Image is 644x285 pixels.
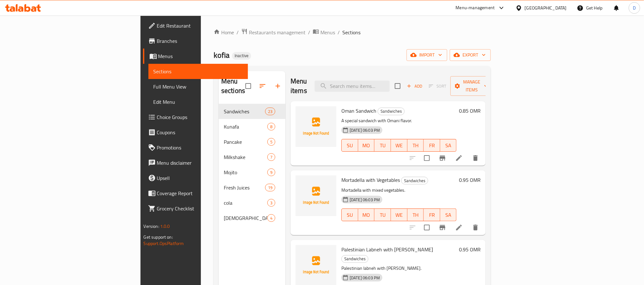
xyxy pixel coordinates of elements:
span: Mojito [224,169,267,176]
span: TH [410,141,421,150]
span: 7 [268,154,275,160]
div: items [267,214,275,222]
div: Sandwiches [401,177,428,184]
a: Choice Groups [143,109,248,125]
span: import [412,51,442,59]
div: items [267,138,275,146]
button: delete [468,220,483,235]
span: Add [406,83,423,90]
div: Sandwiches [378,108,405,115]
button: FR [424,209,440,221]
button: TU [374,209,391,221]
div: Sandwiches23 [219,104,285,119]
span: 8 [268,124,275,130]
div: Fresh Juices19 [219,180,285,195]
span: 23 [265,109,275,115]
li: / [308,29,310,36]
span: 3 [268,200,275,206]
nav: Menu sections [219,101,285,228]
img: Mortadella with Vegetables [296,176,336,216]
div: Milkshake [224,153,267,161]
span: FR [426,210,438,220]
h6: 0.85 OMR [459,106,481,115]
a: Edit Restaurant [143,18,248,33]
button: TH [408,139,424,152]
div: Iftar [224,214,267,222]
h6: 0.95 OMR [459,245,481,254]
a: Menus [143,49,248,64]
span: WE [394,141,405,150]
li: / [338,29,340,36]
span: Sections [154,68,243,75]
button: FR [424,139,440,152]
a: Coupons [143,125,248,140]
div: items [267,123,275,130]
button: SU [341,139,358,152]
span: Menu disclaimer [157,159,243,167]
div: Pancake5 [219,134,285,149]
span: Promotions [157,144,243,151]
a: Menus [313,28,335,36]
h2: Menu items [291,76,307,96]
div: items [267,169,275,176]
span: TU [377,210,388,220]
div: items [265,108,275,115]
p: Palestinian labneh with [PERSON_NAME]. [341,264,456,272]
span: Sandwiches [401,177,428,184]
a: Edit Menu [148,94,248,109]
span: Select all sections [242,79,255,93]
span: SU [344,210,356,220]
button: Branch-specific-item [435,220,450,235]
button: TH [408,209,424,221]
span: Edit Restaurant [157,22,243,30]
button: SA [440,139,457,152]
span: 19 [265,185,275,191]
button: import [407,49,447,61]
button: Add [404,81,425,91]
div: Kunafa8 [219,119,285,134]
h6: 0.95 OMR [459,176,481,184]
span: 1.0.0 [160,222,170,230]
span: Select section first [425,81,450,91]
div: items [267,153,275,161]
div: Mojito9 [219,165,285,180]
span: [DATE] 06:03 PM [347,127,382,133]
span: MO [361,141,372,150]
a: Sections [148,64,248,79]
nav: breadcrumb [214,28,491,36]
div: items [267,199,275,207]
a: Restaurants management [241,28,305,36]
span: WE [394,210,405,220]
a: Menu disclaimer [143,155,248,170]
button: WE [391,209,408,221]
span: Full Menu View [154,83,243,90]
a: Grocery Checklist [143,201,248,216]
span: Select section [391,79,404,93]
a: Upsell [143,170,248,186]
img: Oman Sandwich [296,106,336,147]
a: Edit menu item [455,224,463,231]
a: Promotions [143,140,248,155]
button: TU [374,139,391,152]
span: Add item [404,81,425,91]
span: cola [224,199,267,207]
span: TU [377,141,388,150]
span: Coverage Report [157,189,243,197]
p: A special sandwich with Omani flavor. [341,117,456,125]
span: Pancake [224,138,267,146]
span: Select to update [420,151,434,165]
span: Coupons [157,129,243,136]
span: MO [361,210,372,220]
a: Branches [143,33,248,49]
span: Menus [158,52,243,60]
button: MO [358,139,375,152]
span: Fresh Juices [224,184,265,191]
span: Kunafa [224,123,267,130]
span: Sections [342,29,360,36]
span: [DATE] 06:03 PM [347,275,382,281]
button: WE [391,139,408,152]
button: Branch-specific-item [435,150,450,166]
